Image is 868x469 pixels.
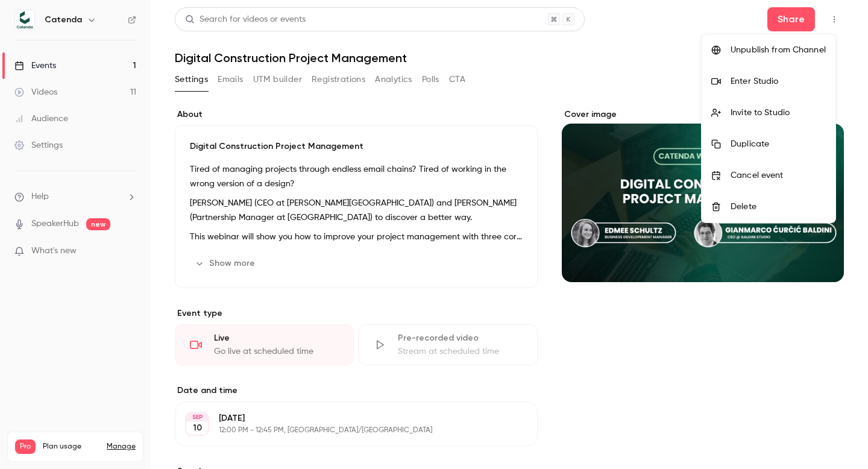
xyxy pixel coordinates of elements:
div: Unpublish from Channel [731,44,826,56]
div: Enter Studio [731,75,826,87]
div: Invite to Studio [731,107,826,119]
div: Cancel event [731,169,826,181]
div: Duplicate [731,138,826,150]
div: Delete [731,201,826,213]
